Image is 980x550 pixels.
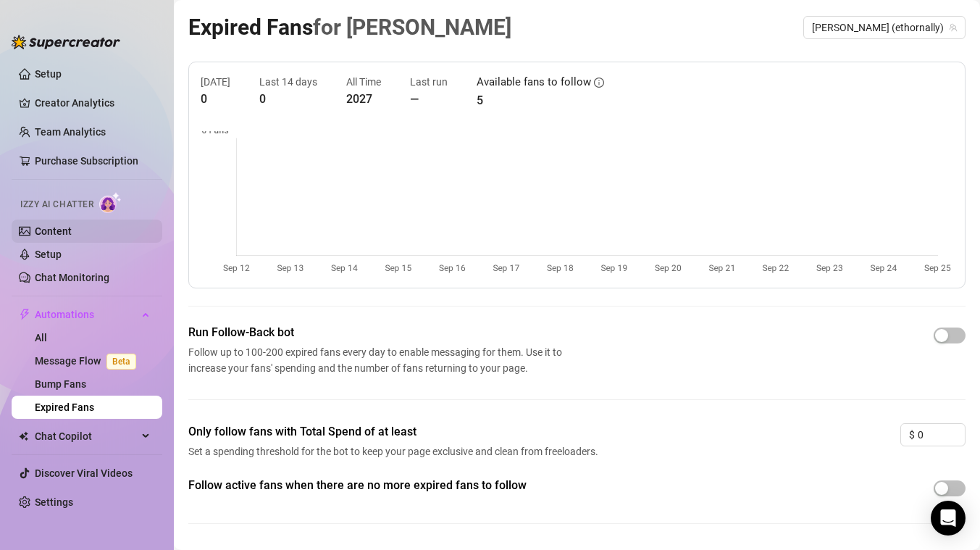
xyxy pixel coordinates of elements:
a: Setup [35,68,62,80]
img: Chat Copilot [19,431,28,441]
span: Follow up to 100-200 expired fans every day to enable messaging for them. Use it to increase your... [188,344,568,376]
span: Only follow fans with Total Spend of at least [188,423,603,441]
span: Beta [106,354,136,370]
div: Open Intercom Messenger [931,501,966,536]
span: Izzy AI Chatter [20,198,93,212]
a: Expired Fans [35,401,94,413]
article: 0 [259,90,317,108]
a: Creator Analytics [35,91,151,114]
span: thunderbolt [19,309,30,320]
span: Automations [35,303,138,326]
span: Follow active fans when there are no more expired fans to follow [188,477,603,494]
a: Message FlowBeta [35,355,142,367]
input: 0.00 [918,424,965,446]
article: [DATE] [201,74,230,90]
img: logo-BBDzfeDw.svg [12,35,120,49]
article: Last 14 days [259,74,317,90]
article: 2027 [346,90,381,108]
a: Settings [35,496,73,508]
article: All Time [346,74,381,90]
a: Setup [35,249,62,260]
span: info-circle [594,78,604,88]
span: Run Follow-Back bot [188,324,568,341]
article: — [410,90,448,108]
span: Set a spending threshold for the bot to keep your page exclusive and clean from freeloaders. [188,443,603,459]
span: Chat Copilot [35,425,138,448]
img: AI Chatter [99,192,122,213]
article: Available fans to follow [477,74,591,91]
article: Last run [410,74,448,90]
a: Discover Viral Videos [35,467,133,479]
a: All [35,332,47,343]
article: Expired Fans [188,10,511,44]
a: Chat Monitoring [35,272,109,283]
span: for [PERSON_NAME] [313,14,511,40]
a: Purchase Subscription [35,149,151,172]
a: Team Analytics [35,126,106,138]
article: 5 [477,91,604,109]
span: team [949,23,958,32]
article: 0 [201,90,230,108]
a: Content [35,225,72,237]
span: Erik (ethornally) [812,17,957,38]
a: Bump Fans [35,378,86,390]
